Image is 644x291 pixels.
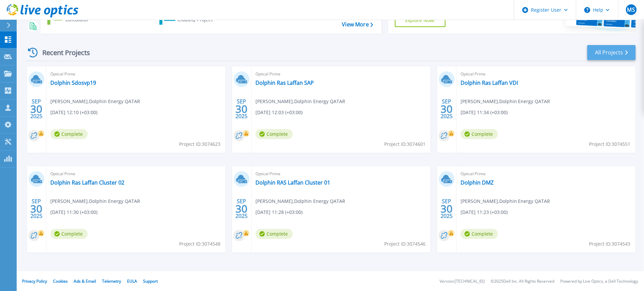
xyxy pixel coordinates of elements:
span: 30 [441,206,453,212]
a: Support [143,278,158,284]
span: [DATE] 11:34 (+03:00) [461,109,508,116]
span: [DATE] 11:30 (+03:00) [50,209,97,216]
span: 30 [235,106,247,112]
li: Powered by Live Optics, a Dell Technology [560,279,638,284]
a: Privacy Policy [22,278,47,284]
span: [DATE] 11:28 (+03:00) [255,209,302,216]
div: SEP 2025 [440,197,453,221]
span: Project ID: 3074543 [589,240,631,248]
a: Dolphin Ras Laffan VDI [461,79,518,86]
span: Optical Prime [255,70,427,78]
span: [PERSON_NAME] , Dolphin Energy QATAR [50,198,140,205]
div: Recent Projects [26,44,99,61]
span: 30 [30,206,42,212]
span: Complete [461,229,498,239]
span: [PERSON_NAME] , Dolphin Energy QATAR [461,98,550,105]
span: [DATE] 12:03 (+03:00) [255,109,302,116]
a: EULA [127,278,137,284]
a: Dolphin RAS Laffan Cluster 01 [255,179,330,186]
span: MS [627,7,635,12]
span: Complete [50,229,88,239]
span: Optical Prime [255,170,427,178]
span: Project ID: 3074551 [589,140,631,148]
span: Complete [50,129,88,139]
span: Complete [255,129,293,139]
span: Optical Prime [50,170,221,178]
div: SEP 2025 [30,197,43,221]
a: Dolphin Ras Laffan Cluster 02 [50,179,124,186]
a: Explore Now! [395,14,446,27]
a: Dolphin DMZ [461,179,494,186]
span: Project ID: 3074548 [179,240,220,248]
span: 30 [30,106,42,112]
span: Optical Prime [50,70,221,78]
span: 30 [441,106,453,112]
span: [PERSON_NAME] , Dolphin Energy QATAR [255,98,345,105]
a: Dolphin Sdosvp19 [50,79,96,86]
div: SEP 2025 [440,97,453,121]
a: Cookies [53,278,68,284]
span: Project ID: 3074601 [384,140,426,148]
div: SEP 2025 [235,97,248,121]
span: [PERSON_NAME] , Dolphin Energy QATAR [255,198,345,205]
a: Ads & Email [74,278,96,284]
div: SEP 2025 [235,197,248,221]
div: SEP 2025 [30,97,43,121]
span: [DATE] 12:10 (+03:00) [50,109,97,116]
a: Telemetry [102,278,121,284]
span: 30 [235,206,247,212]
span: Project ID: 3074623 [179,140,220,148]
a: View More [342,21,373,28]
span: Complete [461,129,498,139]
a: Dolphin Ras Laffan SAP [255,79,314,86]
a: All Projects [587,45,636,60]
span: Project ID: 3074546 [384,240,426,248]
span: Optical Prime [461,70,632,78]
span: Optical Prime [461,170,632,178]
span: [PERSON_NAME] , Dolphin Energy QATAR [461,198,550,205]
li: © 2025 Dell Inc. All Rights Reserved [491,279,554,284]
span: [DATE] 11:23 (+03:00) [461,209,508,216]
li: Version: [TECHNICAL_ID] [440,279,485,284]
span: [PERSON_NAME] , Dolphin Energy QATAR [50,98,140,105]
span: Complete [255,229,293,239]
